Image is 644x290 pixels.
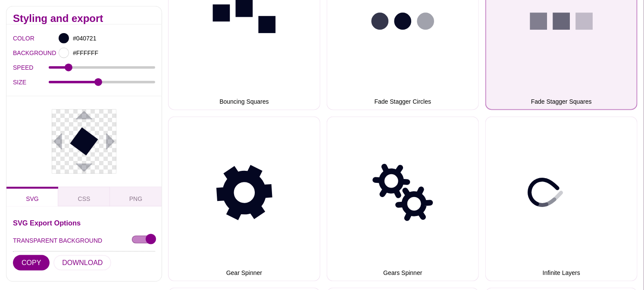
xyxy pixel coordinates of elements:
[13,47,24,59] label: BACKGROUND
[13,255,50,270] button: COPY
[58,186,110,206] button: CSS
[78,195,91,202] span: CSS
[13,62,49,73] label: SPEED
[13,76,49,87] label: SIZE
[13,33,24,44] label: COLOR
[129,195,142,202] span: PNG
[13,234,102,246] label: TRANSPARENT BACKGROUND
[110,186,162,206] button: PNG
[13,219,155,226] h3: SVG Export Options
[327,117,479,281] button: Gears Spinner
[485,117,638,281] button: Infinite Layers
[53,255,111,270] button: DOWNLOAD
[168,117,320,281] button: Gear Spinner
[13,15,155,22] h2: Styling and export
